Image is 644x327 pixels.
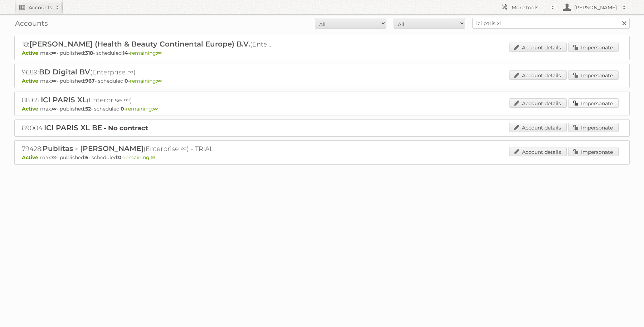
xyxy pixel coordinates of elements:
[509,123,567,132] a: Account details
[22,106,622,112] p: max: - published: - scheduled: -
[22,78,622,84] p: max: - published: - scheduled: -
[568,123,619,132] a: Impersonate
[512,4,547,11] h2: More tools
[22,144,272,153] h2: 79428: (Enterprise ∞) - TRIAL
[151,154,155,161] strong: ∞
[509,43,567,52] a: Account details
[130,50,162,56] span: remaining:
[568,147,619,156] a: Impersonate
[22,96,272,105] h2: 88165: (Enterprise ∞)
[52,78,57,84] strong: ∞
[126,106,158,112] span: remaining:
[29,4,52,11] h2: Accounts
[29,40,250,48] span: [PERSON_NAME] (Health & Beauty Continental Europe) B.V.
[22,106,40,112] span: Active
[85,50,93,56] strong: 318
[85,78,95,84] strong: 967
[572,4,619,11] h2: [PERSON_NAME]
[52,106,57,112] strong: ∞
[52,50,57,56] strong: ∞
[123,154,155,161] span: remaining:
[22,50,622,56] p: max: - published: - scheduled: -
[85,106,91,112] strong: 52
[104,124,148,132] strong: - No contract
[123,50,128,56] strong: 14
[52,154,57,161] strong: ∞
[44,123,102,132] span: ICI PARIS XL BE
[125,78,128,84] strong: 0
[568,98,619,108] a: Impersonate
[568,43,619,52] a: Impersonate
[22,40,272,49] h2: 18: (Enterprise ∞)
[22,154,40,161] span: Active
[568,70,619,80] a: Impersonate
[509,147,567,156] a: Account details
[157,78,162,84] strong: ∞
[509,98,567,108] a: Account details
[22,68,272,77] h2: 9689: (Enterprise ∞)
[22,50,40,56] span: Active
[39,68,90,76] span: BD Digital BV
[509,70,567,80] a: Account details
[157,50,162,56] strong: ∞
[43,144,143,153] span: Publitas - [PERSON_NAME]
[153,106,158,112] strong: ∞
[41,96,87,104] span: ICI PARIS XL
[130,78,162,84] span: remaining:
[85,154,88,161] strong: 6
[121,106,124,112] strong: 0
[118,154,122,161] strong: 0
[22,154,622,161] p: max: - published: - scheduled: -
[22,124,148,132] a: 89004:ICI PARIS XL BE - No contract
[22,78,40,84] span: Active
